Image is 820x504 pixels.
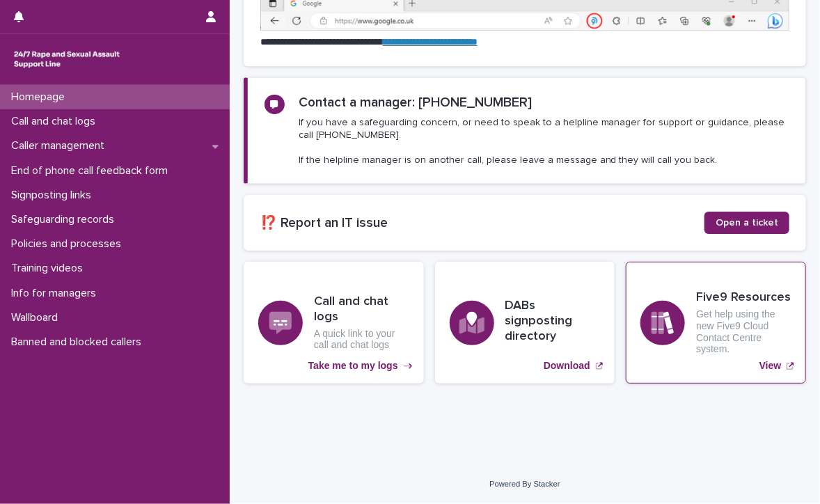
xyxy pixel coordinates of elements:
[696,290,791,306] h3: Five9 Resources
[626,262,806,384] a: View
[6,139,116,152] p: Caller management
[11,45,123,73] img: rhQMoQhaT3yELyF149Cw
[704,212,789,234] a: Open a ticket
[6,90,76,104] p: Homepage
[299,95,532,111] h2: Contact a manager: [PHONE_NUMBER]
[6,262,94,275] p: Training videos
[544,360,590,372] p: Download
[716,218,778,228] span: Open a ticket
[6,189,102,202] p: Signposting links
[696,308,791,355] p: Get help using the new Five9 Cloud Contact Centre system.
[489,480,560,488] a: Powered By Stacker
[260,215,704,231] h2: ⁉️ Report an IT issue
[244,262,424,384] a: Take me to my logs
[6,213,125,226] p: Safeguarding records
[314,328,409,352] p: A quick link to your call and chat logs
[6,336,152,349] p: Banned and blocked callers
[6,164,179,178] p: End of phone call feedback form
[6,237,132,251] p: Policies and processes
[6,311,69,324] p: Wallboard
[314,294,409,324] h3: Call and chat logs
[6,287,107,300] p: Info for managers
[308,360,398,372] p: Take me to my logs
[6,115,107,128] p: Call and chat logs
[299,116,789,167] p: If you have a safeguarding concern, or need to speak to a helpline manager for support or guidanc...
[505,299,601,344] h3: DABs signposting directory
[435,262,615,384] a: Download
[759,360,782,372] p: View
